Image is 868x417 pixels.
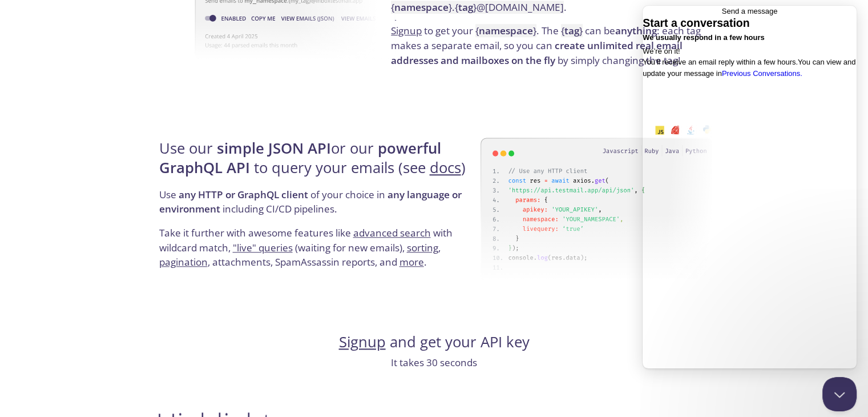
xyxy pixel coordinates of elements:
p: Use of your choice in including CI/CD pipelines. [159,187,477,226]
code: { } . { } @[DOMAIN_NAME] [391,1,564,14]
a: docs [430,158,461,178]
a: "live" queries [233,241,293,254]
h4: Use our or our to query your emails (see ) [159,139,477,187]
strong: powerful GraphQL API [159,138,441,178]
a: sorting [407,241,438,254]
p: to get your . The can be : each tag makes a separate email, so you can by simply changing the tag! [391,23,709,67]
strong: namespace [394,1,449,14]
p: Take it further with awesome features like with wildcard match, (waiting for new emails), , , att... [159,226,477,270]
a: Signup [339,332,386,352]
iframe: Help Scout Beacon - Close [822,377,857,411]
strong: any HTTP or GraphQL client [179,188,308,201]
strong: simple JSON API [217,138,331,158]
strong: any language or environment [159,188,462,216]
iframe: Help Scout Beacon - Live Chat, Contact Form, and Knowledge Base [643,6,857,368]
p: It takes 30 seconds [156,355,713,370]
strong: tag [564,24,579,37]
strong: namespace [479,24,533,37]
strong: create unlimited real email addresses and mailboxes on the fly [391,39,683,67]
a: pagination [159,255,208,268]
strong: anything [615,24,657,37]
a: advanced search [353,226,431,239]
strong: tag [458,1,473,14]
a: Signup [391,24,422,37]
h4: and get your API key [156,332,713,352]
img: api [481,113,713,293]
code: { } [475,24,536,37]
a: more [399,255,424,268]
code: { } [561,24,583,37]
